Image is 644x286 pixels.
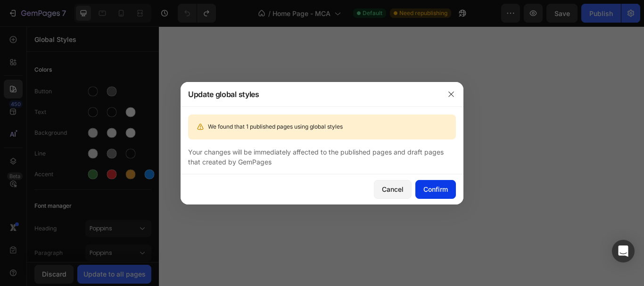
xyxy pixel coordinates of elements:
[382,184,404,194] div: Cancel
[612,240,635,262] div: Open Intercom Messenger
[374,180,412,199] button: Cancel
[188,89,259,100] div: Update global styles
[415,180,456,199] button: Confirm
[423,184,448,194] div: Confirm
[188,147,456,167] div: Your changes will be immediately affected to the published pages and draft pages that created by ...
[208,123,343,131] span: We found that 1 published pages using global styles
